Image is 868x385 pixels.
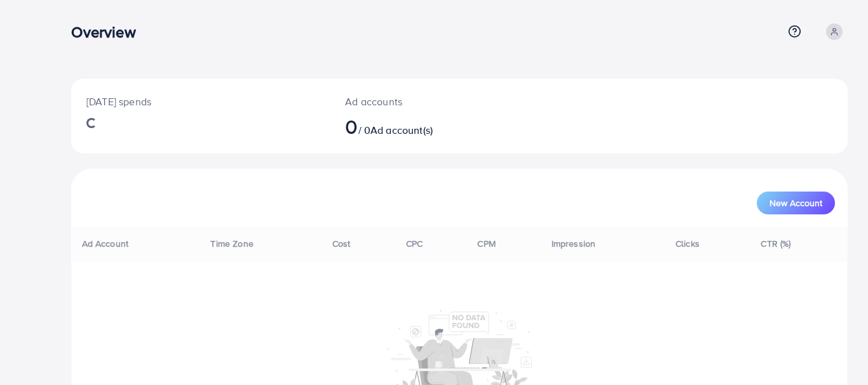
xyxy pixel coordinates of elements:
[345,94,509,109] p: Ad accounts
[71,23,146,41] h3: Overview
[345,114,509,138] h2: / 0
[757,192,835,214] button: New Account
[345,112,358,141] span: 0
[370,123,433,137] span: Ad account(s)
[86,94,315,109] p: [DATE] spends
[770,199,822,207] span: New Account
